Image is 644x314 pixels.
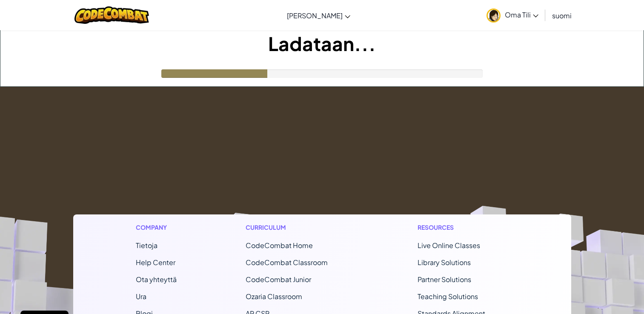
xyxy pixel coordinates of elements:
a: CodeCombat Junior [246,275,311,284]
span: Oma Tili [505,10,538,19]
h1: Ladataan... [0,30,644,57]
a: Help Center [136,258,175,267]
span: Ota yhteyttä [136,275,177,284]
a: suomi [548,4,576,27]
span: [PERSON_NAME] [287,11,343,20]
h1: Resources [418,223,508,232]
a: [PERSON_NAME] [283,4,355,27]
a: Library Solutions [418,258,471,267]
a: Teaching Solutions [418,292,478,301]
a: Ura [136,292,146,301]
h1: Company [136,223,177,232]
img: CodeCombat logo [74,6,149,24]
span: suomi [552,11,572,20]
a: Ozaria Classroom [246,292,302,301]
a: Tietoja [136,241,157,250]
a: Partner Solutions [418,275,471,284]
span: CodeCombat Home [246,241,313,250]
h1: Curriculum [246,223,349,232]
a: Live Online Classes [418,241,480,250]
img: avatar [487,9,501,23]
a: Oma Tili [482,2,543,29]
a: CodeCombat Classroom [246,258,328,267]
